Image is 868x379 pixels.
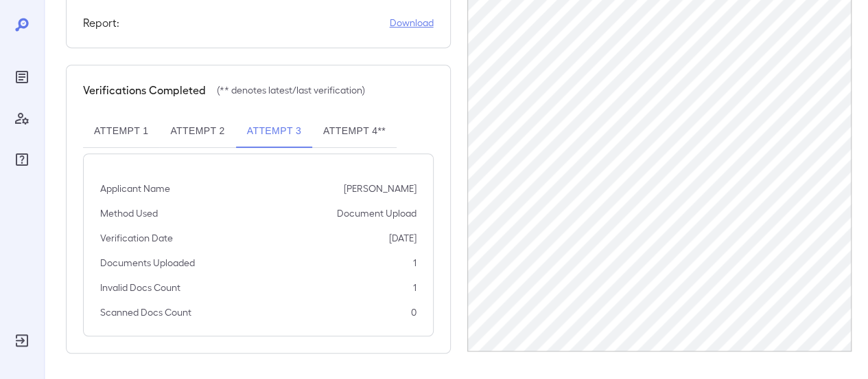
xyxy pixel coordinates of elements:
p: Invalid Docs Count [100,281,180,294]
h5: Verifications Completed [83,82,206,98]
p: 1 [413,281,417,294]
button: Attempt 2 [159,115,235,148]
button: Attempt 4** [312,115,397,148]
p: [PERSON_NAME] [344,182,417,195]
p: [DATE] [389,231,417,245]
div: Manage Users [11,107,33,129]
div: FAQ [11,149,33,171]
div: Log Out [11,329,33,351]
button: Attempt 3 [236,115,312,148]
p: Verification Date [100,231,173,245]
p: 1 [413,256,417,270]
p: Document Upload [337,206,417,220]
p: Scanned Docs Count [100,305,191,319]
p: (** denotes latest/last verification) [217,83,365,97]
p: Method Used [100,206,158,220]
h5: Report: [83,14,119,31]
div: Reports [11,66,33,88]
button: Attempt 1 [83,115,159,148]
a: Download [390,16,434,30]
p: 0 [411,305,417,319]
p: Documents Uploaded [100,256,195,270]
p: Applicant Name [100,182,170,195]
